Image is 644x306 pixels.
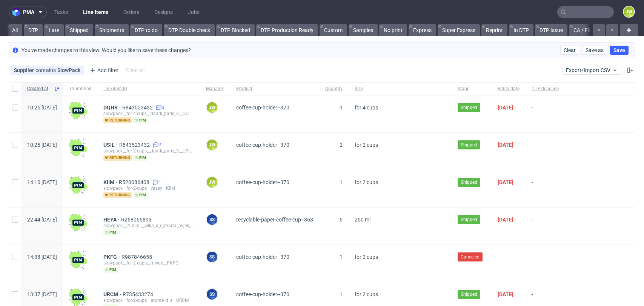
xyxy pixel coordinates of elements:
a: Designs [150,6,177,18]
div: slowpack__for-2-cups__mway__PKFG [103,260,194,266]
span: Clear [564,48,576,53]
span: Batch date [498,86,520,92]
span: 1 [340,179,343,185]
figcaption: SS [207,214,217,225]
a: Jobs [183,6,204,18]
span: returning [103,192,132,198]
span: for 2 cups [355,291,378,297]
span: 14:38 [DATE] [27,254,57,260]
div: slowpack__250-ml__wika_s_c_marta_hyjek_robert_hyjek__HEYA [103,223,194,229]
span: 22:44 [DATE] [27,217,57,223]
span: returning [103,117,132,123]
span: pim [103,267,118,273]
span: 14:10 [DATE] [27,179,57,185]
span: for 2 cups [355,254,378,260]
img: wHgJFi1I6lmhQAAAABJRU5ErkJggg== [69,251,87,269]
span: R520086408 [119,179,151,185]
div: Clear all [124,65,146,75]
a: USIL [103,142,119,148]
span: pim [133,117,148,123]
span: Shipped [461,216,477,223]
span: 5 [340,217,343,223]
a: Shipped [65,24,93,36]
span: coffee-cup-holder--370 [236,291,289,297]
span: 2 [340,142,343,148]
a: HEYA [103,217,121,223]
span: Export/Import CSV [566,67,618,73]
a: URCM [103,291,123,297]
span: 2 [162,105,164,111]
div: slowpack__for-2-cups__atome_d_s__URCM [103,297,194,303]
a: Tasks [50,6,72,18]
span: Quantity [325,86,343,92]
span: 10:25 [DATE] [27,142,57,148]
button: Save [610,46,629,55]
figcaption: JW [207,177,217,188]
span: returning [103,155,132,161]
span: - [498,254,520,273]
button: pma [9,6,47,18]
span: Canceled [461,254,480,260]
span: - [532,254,559,273]
a: R987846655 [121,254,154,260]
span: coffee-cup-holder--370 [236,179,289,185]
span: Size [355,86,446,92]
span: [DATE] [498,217,513,223]
span: for 4 cups [355,105,378,111]
span: 250 ml [355,217,370,223]
a: DTP Double check [164,24,215,36]
span: for 2 cups [355,142,378,148]
div: slowpack__for-2-cups__cassy__KIIM [103,185,194,191]
a: Super Express [438,24,480,36]
span: 13:37 [DATE] [27,291,57,297]
span: pim [103,229,118,235]
span: [DATE] [498,291,513,297]
span: 1 [340,254,343,260]
figcaption: JW [624,6,634,17]
a: Samples [349,24,378,36]
a: R843523432 [119,142,151,148]
img: wHgJFi1I6lmhQAAAABJRU5ErkJggg== [69,101,87,120]
span: DTP deadline [532,86,559,92]
span: Stage [458,86,486,92]
a: R843523432 [122,105,154,111]
span: 2 [159,142,161,148]
a: Reprint [481,24,507,36]
p: You've made changes to this view. Would you like to save these changes? [22,46,191,54]
span: pim [133,155,148,161]
a: DTP [24,24,43,36]
span: Shipped [461,141,477,148]
a: DTP Production Ready [256,24,318,36]
figcaption: SS [207,252,217,262]
img: wHgJFi1I6lmhQAAAABJRU5ErkJggg== [69,176,87,194]
span: Shipped [461,104,477,111]
span: [DATE] [498,179,513,185]
a: PKFG [103,254,121,260]
figcaption: JW [207,102,217,113]
span: Created at [27,86,51,92]
span: 1 [159,179,161,185]
span: R735433274 [123,291,155,297]
a: Late [44,24,64,36]
span: 10:25 [DATE] [27,105,57,111]
span: Manager [206,86,224,92]
a: R268065893 [121,217,153,223]
span: Product [236,86,313,92]
span: [DATE] [498,142,513,148]
button: Save as [582,46,607,55]
span: - [532,179,559,198]
a: DQHR [103,105,122,111]
a: Shipments [95,24,129,36]
span: Thumbnail [69,86,91,92]
a: Express [409,24,436,36]
a: No print [379,24,407,36]
a: Orders [119,6,144,18]
span: Save [613,48,625,53]
span: coffee-cup-holder--370 [236,254,289,260]
a: In DTP [509,24,533,36]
